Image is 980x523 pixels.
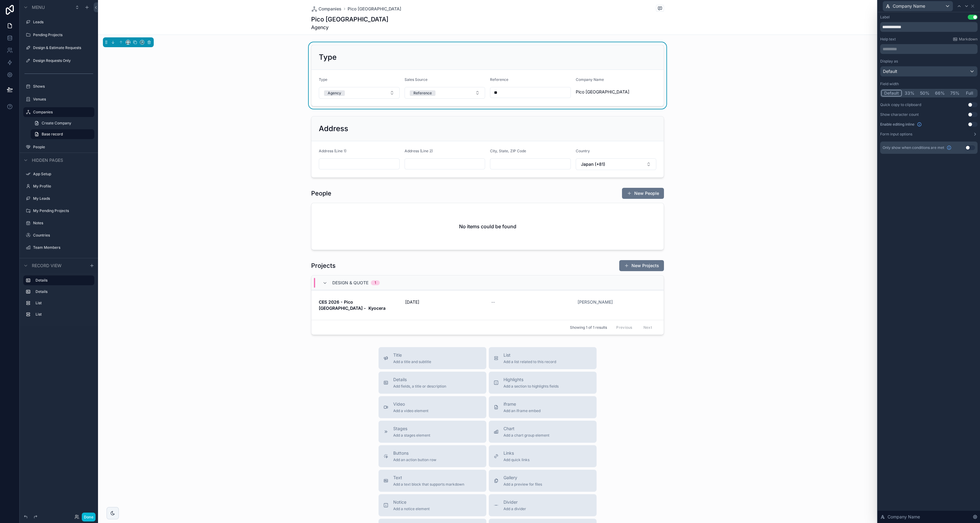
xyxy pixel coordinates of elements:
button: Default [880,66,978,77]
span: Links [503,450,530,456]
label: List [36,312,92,317]
span: Details [393,377,446,383]
span: Markdown [959,37,978,42]
span: Base record [42,132,63,137]
button: NoticeAdd a notice element [379,494,486,516]
span: Add a notice element [393,506,430,511]
div: Quick copy to clipboard [880,102,921,107]
button: VideoAdd a video element [379,396,486,418]
span: Sales Source [405,77,428,82]
label: Design Requests Only [33,58,93,63]
span: Video [393,401,428,407]
div: Agency [328,90,341,96]
button: TextAdd a text block that supports markdown [379,470,486,492]
div: Reference [413,90,432,96]
button: HighlightsAdd a section to highlights fields [489,372,597,394]
button: DetailsAdd fields, a title or description [379,372,486,394]
label: Details [36,278,89,283]
label: Display as [880,59,898,64]
span: Company Name [893,3,925,9]
span: Create Company [42,121,71,126]
label: My Leads [33,196,93,201]
label: Form input options [880,132,912,137]
button: Company Name [883,1,953,11]
button: Done [82,513,96,521]
div: 1 [375,280,376,285]
span: Add a list related to this record [503,359,556,364]
div: scrollable content [880,44,978,54]
button: 50% [917,90,932,97]
span: Add a divider [503,506,526,511]
button: Form input options [880,132,978,137]
button: Default [881,90,902,97]
span: Companies [318,6,341,12]
span: Default [883,68,897,74]
h2: Type [319,52,337,62]
a: Markdown [953,37,978,42]
button: 33% [902,90,917,97]
span: Hidden pages [32,157,63,163]
span: Text [393,475,464,481]
label: Design & Estimate Requests [33,45,93,50]
label: Companies [33,110,91,115]
span: Agency [311,24,388,31]
span: Company Name [888,514,920,520]
button: GalleryAdd a preview for files [489,470,597,492]
button: 75% [948,90,962,97]
button: TitleAdd a title and subtitle [379,347,486,369]
button: StagesAdd a stages element [379,421,486,443]
span: Notice [393,499,430,505]
span: Add fields, a title or description [393,384,446,389]
button: iframeAdd an iframe embed [489,396,597,418]
span: Highlights [503,377,559,383]
label: Notes [33,221,93,225]
h1: Pico [GEOGRAPHIC_DATA] [311,15,388,24]
span: Divider [503,499,526,505]
label: People [33,145,93,150]
span: Showing 1 of 1 results [570,325,607,330]
span: Add a preview for files [503,482,542,487]
span: iframe [503,401,541,407]
a: Pico [GEOGRAPHIC_DATA] [348,6,401,12]
span: Add an iframe embed [503,408,541,413]
button: Full [962,90,977,97]
span: Reference [490,77,508,82]
span: Company Name [576,77,604,82]
span: Stages [393,426,430,432]
button: 66% [932,90,948,97]
label: My Pending Projects [33,208,93,213]
a: Pending Projects [33,32,93,37]
button: ButtonsAdd an action button row [379,445,486,467]
label: Leads [33,20,93,25]
div: scrollable content [20,273,98,325]
label: List [36,301,92,305]
label: App Setup [33,172,93,176]
span: Buttons [393,450,436,456]
label: Countries [33,233,93,238]
label: Shows [33,84,93,89]
a: Create Company [31,118,94,128]
label: Help text [880,37,896,42]
span: Menu [32,4,45,10]
span: Design & Quote [332,280,368,286]
a: Companies [311,6,341,12]
span: List [503,352,556,358]
span: Title [393,352,431,358]
span: Add a text block that supports markdown [393,482,464,487]
div: Label [880,15,890,20]
span: Add a stages element [393,433,430,438]
span: Add a video element [393,408,428,413]
label: Venues [33,97,93,102]
button: ChartAdd a chart group element [489,421,597,443]
button: DividerAdd a divider [489,494,597,516]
